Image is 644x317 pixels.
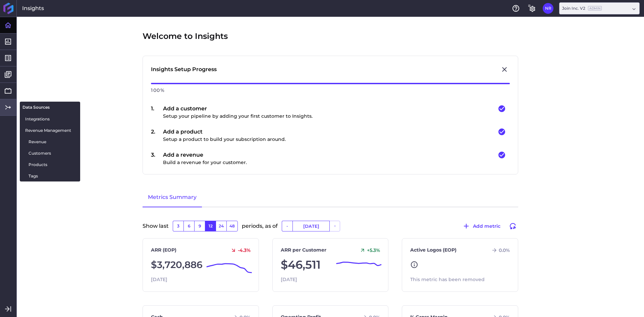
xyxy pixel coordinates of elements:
[143,221,518,238] div: Show last periods, as of
[282,221,292,231] button: -
[459,221,503,231] button: Add metric
[281,256,380,273] div: $46,511
[151,105,163,120] div: 1 .
[499,64,510,75] button: Close
[163,136,286,143] p: Setup a product to build your subscription around.
[527,3,537,14] button: General Settings
[194,221,205,231] button: 9
[151,84,510,97] div: 100 %
[143,30,228,42] span: Welcome to Insights
[562,5,602,11] div: Join Inc. V2
[151,247,176,254] a: ARR (EOP)
[559,2,640,14] div: Dropdown select
[511,3,521,14] button: Help
[410,276,510,283] div: This metric has been removed
[163,113,313,120] p: Setup your pipeline by adding your first customer to Insights.
[205,221,216,231] button: 12
[281,247,326,254] a: ARR per Customer
[151,128,163,143] div: 2 .
[216,221,226,231] button: 24
[489,247,510,253] div: 0.0 %
[357,247,380,253] div: +5.3 %
[163,159,247,166] p: Build a revenue for your customer.
[588,6,602,10] ins: Admin
[163,151,247,166] div: Add a revenue
[410,247,457,254] a: Active Logos (EOP)
[151,65,217,73] div: Insights Setup Progress
[173,221,183,231] button: 3
[163,105,313,120] div: Add a customer
[543,3,553,14] button: User Menu
[143,188,202,207] a: Metrics Summary
[163,128,286,143] div: Add a product
[226,221,238,231] button: 48
[293,221,329,231] input: Select Date
[228,247,251,253] div: -4.3 %
[151,151,163,166] div: 3 .
[151,256,251,273] div: $3,720,886
[183,221,194,231] button: 6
